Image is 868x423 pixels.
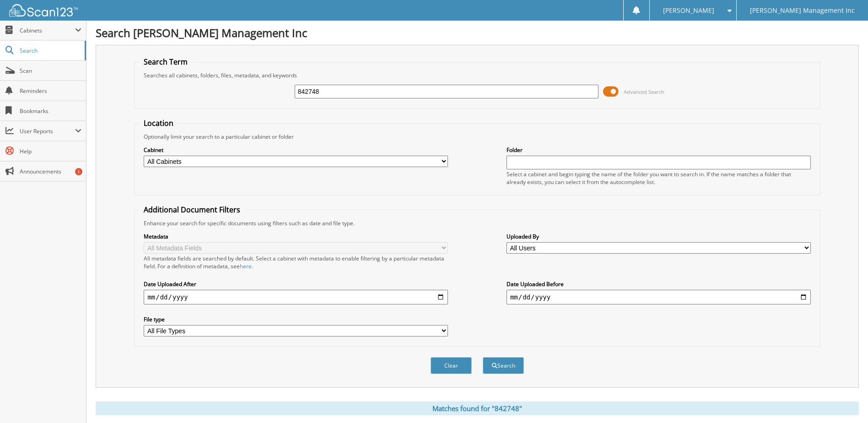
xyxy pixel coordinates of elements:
[624,88,664,95] span: Advanced Search
[75,168,82,175] div: 1
[20,168,81,175] span: Announcements
[139,133,815,141] div: Optionally limit your search to a particular cabinet or folder
[20,47,80,54] span: Search
[144,280,448,288] label: Date Uploaded After
[750,8,855,13] span: [PERSON_NAME] Management Inc
[139,57,192,67] legend: Search Term
[20,87,81,95] span: Reminders
[507,170,811,186] div: Select a cabinet and begin typing the name of the folder you want to search in. If the name match...
[20,147,81,155] span: Help
[144,233,448,240] label: Metadata
[139,205,245,215] legend: Additional Document Filters
[96,25,859,40] h1: Search [PERSON_NAME] Management Inc
[144,146,448,154] label: Cabinet
[483,357,524,374] button: Search
[431,357,472,374] button: Clear
[507,290,811,304] input: end
[507,146,811,154] label: Folder
[20,27,75,34] span: Cabinets
[20,67,81,75] span: Scan
[663,8,714,13] span: [PERSON_NAME]
[507,233,811,240] label: Uploaded By
[20,107,81,115] span: Bookmarks
[144,290,448,304] input: start
[240,262,252,270] a: here
[96,401,859,415] div: Matches found for "842748"
[20,127,75,135] span: User Reports
[139,118,178,128] legend: Location
[139,71,815,79] div: Searches all cabinets, folders, files, metadata, and keywords
[144,255,448,270] div: All metadata fields are searched by default. Select a cabinet with metadata to enable filtering b...
[139,219,815,227] div: Enhance your search for specific documents using filters such as date and file type.
[144,315,448,323] label: File type
[9,4,78,16] img: scan123-logo-white.svg
[507,280,811,288] label: Date Uploaded Before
